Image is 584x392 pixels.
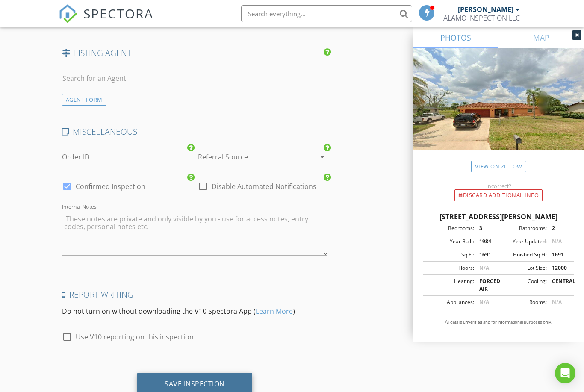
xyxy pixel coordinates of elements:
[59,12,153,29] a: SPECTORA
[62,94,106,106] div: AGENT FORM
[479,264,489,271] span: N/A
[426,251,474,259] div: Sq Ft:
[552,298,562,306] span: N/A
[498,27,584,48] a: MAP
[241,5,412,22] input: Search everything...
[62,71,327,85] input: Search for an Agent
[413,48,584,171] img: streetview
[498,298,547,306] div: Rooms:
[59,4,77,23] img: The Best Home Inspection Software - Spectora
[498,277,547,293] div: Cooling:
[426,238,474,245] div: Year Built:
[547,277,571,293] div: CENTRAL
[423,319,574,325] p: All data is unverified and for informational purposes only.
[413,27,498,48] a: PHOTOS
[426,277,474,293] div: Heating:
[83,4,153,22] span: SPECTORA
[547,224,571,232] div: 2
[62,47,327,59] h4: LISTING AGENT
[426,298,474,306] div: Appliances:
[423,212,574,222] div: [STREET_ADDRESS][PERSON_NAME]
[474,277,498,293] div: FORCED AIR
[498,251,547,259] div: Finished Sq Ft:
[62,289,327,300] h4: Report Writing
[76,333,194,341] label: Use V10 reporting on this inspection
[443,14,520,22] div: ALAMO INSPECTION LLC
[62,306,327,316] p: Do not turn on without downloading the V10 Spectora App ( )
[555,363,575,383] div: Open Intercom Messenger
[76,182,145,191] label: Confirmed Inspection
[413,183,584,189] div: Incorrect?
[426,224,474,232] div: Bedrooms:
[62,213,327,256] textarea: Internal Notes
[479,298,489,306] span: N/A
[458,5,513,14] div: [PERSON_NAME]
[474,224,498,232] div: 3
[474,238,498,245] div: 1984
[474,251,498,259] div: 1691
[454,189,543,201] div: Discard Additional info
[547,264,571,272] div: 12000
[317,152,327,162] i: arrow_drop_down
[498,264,547,272] div: Lot Size:
[212,182,316,191] label: Disable Automated Notifications
[471,161,526,172] a: View on Zillow
[552,238,562,245] span: N/A
[165,380,225,388] div: Save Inspection
[426,264,474,272] div: Floors:
[498,224,547,232] div: Bathrooms:
[547,251,571,259] div: 1691
[62,126,327,137] h4: MISCELLANEOUS
[256,307,293,316] a: Learn More
[498,238,547,245] div: Year Updated:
